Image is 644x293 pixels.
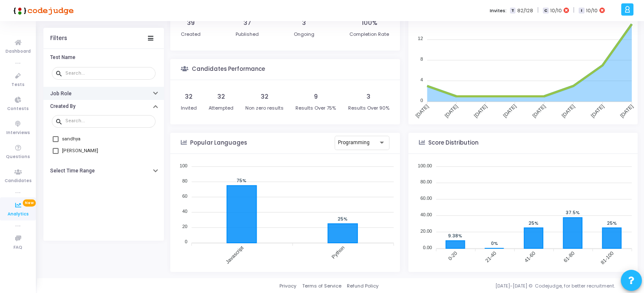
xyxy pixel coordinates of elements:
tspan: [DATE] [560,103,576,119]
h3: Candidates Performance [192,66,265,73]
tspan: Javascript [225,245,245,265]
span: | [573,6,574,15]
tspan: 40 [182,209,187,214]
span: Programming [338,140,370,145]
a: Refund Policy [347,282,378,290]
tspan: [DATE] [590,103,605,119]
tspan: 60 [182,193,187,198]
div: Attempted [209,105,233,112]
div: Published [236,31,259,38]
tspan: 100 [180,163,187,168]
tspan: 20.00 [420,228,432,233]
span: Candidates [5,177,32,185]
tspan: 21-40 [484,250,497,263]
button: Job Role [43,87,164,100]
div: Results Over 90% [348,105,389,112]
kt-portlet-header: Score Distribution [408,133,638,154]
button: Select Time Range [43,164,164,177]
h3: Popular Languages [190,140,247,146]
input: Search... [65,70,152,75]
tspan: 20 [182,224,187,229]
span: Questions [6,153,30,161]
button: Created By [43,100,164,113]
tspan: 61-80 [562,250,576,263]
tspan: 80 [182,178,187,183]
kt-portlet-header: Candidates Performance [170,59,400,80]
div: 32 [185,92,193,101]
div: 37 [244,19,251,27]
div: Created [181,31,201,38]
span: New [23,199,36,207]
span: Analytics [8,211,29,218]
span: Dashboard [5,48,31,55]
span: 82/128 [517,7,533,14]
div: 3 [302,19,306,27]
span: 10/10 [586,7,598,14]
tspan: 0.00 [423,245,432,250]
tspan: 100.00 [418,163,432,168]
h6: Job Role [50,90,72,97]
tspan: [DATE] [619,103,634,119]
div: Results Over 75% [295,105,336,112]
span: I [579,8,584,14]
div: 100% [362,19,377,27]
h6: Created By [50,103,75,110]
tspan: Python [330,245,346,260]
tspan: 0-20 [447,250,458,261]
span: T [510,8,515,14]
span: Interviews [6,129,30,137]
tspan: 4 [420,77,423,82]
div: 39 [187,19,195,27]
span: Contests [7,105,29,113]
span: | [537,6,539,15]
span: Tests [11,81,24,89]
div: Non zero results [245,105,284,112]
span: sandhya [62,134,80,144]
tspan: [DATE] [414,103,430,119]
tspan: [DATE] [472,103,488,119]
tspan: [DATE] [531,103,547,119]
tspan: [DATE] [502,103,518,118]
tspan: 41-60 [523,250,537,263]
tspan: [DATE] [443,103,459,119]
button: Test Name [43,51,164,64]
span: [PERSON_NAME] [62,146,98,156]
div: Completion Rate [349,31,389,38]
h6: Select Time Range [50,168,95,174]
a: Terms of Service [302,282,341,290]
img: logo [11,2,74,19]
h3: Score Distribution [428,140,478,146]
tspan: 40.00 [420,212,432,217]
div: 32 [217,92,225,101]
tspan: 81-100 [599,250,615,266]
tspan: 80.00 [420,179,432,184]
input: Search... [65,118,152,124]
tspan: 0 [185,239,188,244]
mat-icon: search [55,117,65,125]
tspan: 60.00 [420,196,432,201]
span: FAQ [13,244,22,251]
span: 10/10 [550,7,562,14]
kt-portlet-header: Popular Languages [170,133,400,154]
tspan: 12 [418,36,423,41]
div: Filters [50,35,67,42]
div: 32 [261,92,268,101]
a: Privacy [279,282,296,290]
label: Invites: [490,7,507,14]
div: [DATE]-[DATE] © Codejudge, for better recruitment. [378,282,633,290]
mat-icon: search [55,69,65,77]
div: Invited [181,105,197,112]
h6: Test Name [50,54,75,61]
tspan: 8 [420,56,423,62]
div: Ongoing [294,31,314,38]
div: 3 [367,92,370,101]
tspan: 0 [420,98,423,103]
div: 9 [314,92,318,101]
span: C [543,8,548,14]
